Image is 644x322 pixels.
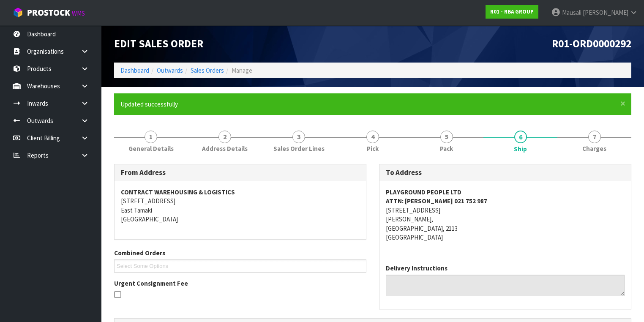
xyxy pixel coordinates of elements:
span: 3 [292,131,305,143]
span: General Details [128,144,174,153]
span: 1 [145,131,157,143]
h3: To Address [386,169,625,177]
strong: CONTRACT WAREHOUSING & LOGISTICS [121,188,235,196]
span: 7 [588,131,601,143]
strong: ATTN: [PERSON_NAME] 021 752 987 [386,197,487,205]
span: Pack [440,144,453,153]
span: Charges [582,144,606,153]
span: 6 [514,131,527,143]
span: 4 [366,131,379,143]
span: × [620,98,625,109]
span: Sales Order Lines [273,144,325,153]
h3: From Address [121,169,360,177]
address: [STREET_ADDRESS] East Tamaki [GEOGRAPHIC_DATA] [121,188,360,224]
span: Pick [367,144,379,153]
span: Ship [514,145,527,153]
a: R01 - RBA GROUP [486,5,538,19]
a: Dashboard [120,66,149,74]
span: Address Details [202,144,248,153]
span: R01-ORD0000292 [552,37,631,50]
span: Manage [232,66,252,74]
address: [STREET_ADDRESS] [PERSON_NAME], [GEOGRAPHIC_DATA], 2113 [GEOGRAPHIC_DATA] [386,188,625,242]
span: 5 [440,131,453,143]
span: Updated successfully [120,100,178,108]
a: Outwards [157,66,183,74]
span: 2 [218,131,231,143]
small: WMS [72,9,85,17]
span: ProStock [27,7,70,18]
label: Delivery Instructions [386,264,448,273]
img: cube-alt.png [13,7,23,18]
label: Combined Orders [114,248,165,257]
span: Mausali [562,8,581,16]
span: [PERSON_NAME] [583,8,628,16]
label: Urgent Consignment Fee [114,279,188,288]
strong: R01 - RBA GROUP [490,8,534,15]
a: Sales Orders [191,66,224,74]
span: Edit Sales Order [114,37,203,50]
strong: PLAYGROUND PEOPLE LTD [386,188,461,196]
